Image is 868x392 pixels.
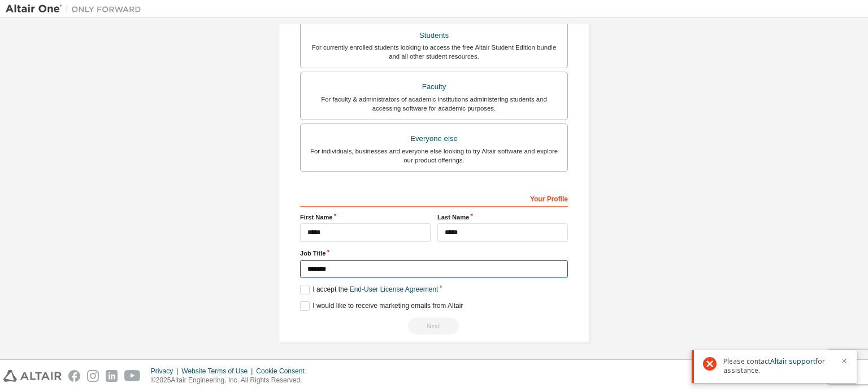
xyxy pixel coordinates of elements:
label: I would like to receive marketing emails from Altair [300,301,463,311]
div: Students [307,28,561,43]
p: © 2025 Altair Engineering, Inc. All Rights Reserved. [151,376,311,385]
div: Cookie Consent [256,367,311,376]
label: Job Title [300,249,568,258]
div: For currently enrolled students looking to access the free Altair Student Edition bundle and all ... [307,43,561,61]
div: Everyone else [307,131,561,147]
label: Last Name [437,213,568,222]
img: instagram.svg [87,370,99,382]
span: Please contact for assistance. [723,357,834,375]
div: For faculty & administrators of academic institutions administering students and accessing softwa... [307,95,561,113]
label: First Name [300,213,431,222]
div: For individuals, businesses and everyone else looking to try Altair software and explore our prod... [307,147,561,165]
img: linkedin.svg [106,370,118,382]
a: Altair support [770,356,815,366]
img: facebook.svg [68,370,80,382]
div: Faculty [307,79,561,95]
div: Provide a valid email to continue [300,318,568,334]
div: Website Terms of Use [181,367,256,376]
label: I accept the [300,285,438,294]
a: End-User License Agreement [350,285,439,293]
div: Privacy [151,367,181,376]
img: youtube.svg [124,370,141,382]
div: Your Profile [300,189,568,207]
img: altair_logo.svg [3,370,62,382]
img: Altair One [6,3,147,15]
